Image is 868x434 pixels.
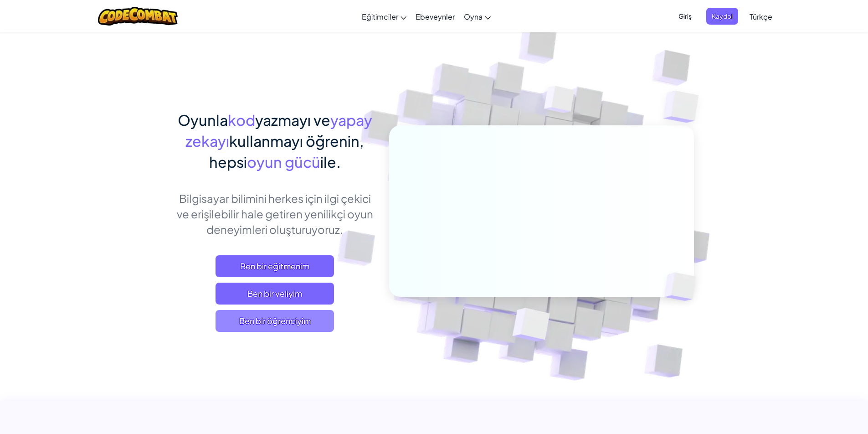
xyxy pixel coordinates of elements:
button: Giriş [673,8,697,25]
span: kullanmayı öğrenin, hepsi [209,132,365,171]
img: CodeCombat logo [98,7,178,26]
span: oyun gücü [247,153,320,171]
a: Ben bir veliyim [216,283,334,305]
a: Oyna [459,4,495,29]
span: Oyna [464,12,483,21]
a: Ben bir eğitmenim [216,255,334,277]
a: Eğitimciler [357,4,411,29]
span: Oyunla [178,111,228,129]
img: Overlap cubes [527,68,592,136]
span: yazmayı ve [255,111,330,129]
a: Türkçe [745,4,777,29]
button: Kaydol [706,8,738,25]
a: Ebeveynler [411,4,459,29]
span: Türkçe [750,12,772,21]
img: Overlap cubes [649,253,717,320]
p: Bilgisayar bilimini herkes için ilgi çekici ve erişilebilir hale getiren yenilikçi oyun deneyimle... [175,191,375,237]
button: Ben bir öğrenciyim [216,310,334,332]
img: Overlap cubes [490,289,571,364]
span: ile. [320,153,341,171]
img: Overlap cubes [645,68,724,145]
span: kod [228,111,255,129]
span: Eğitimciler [362,12,398,21]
